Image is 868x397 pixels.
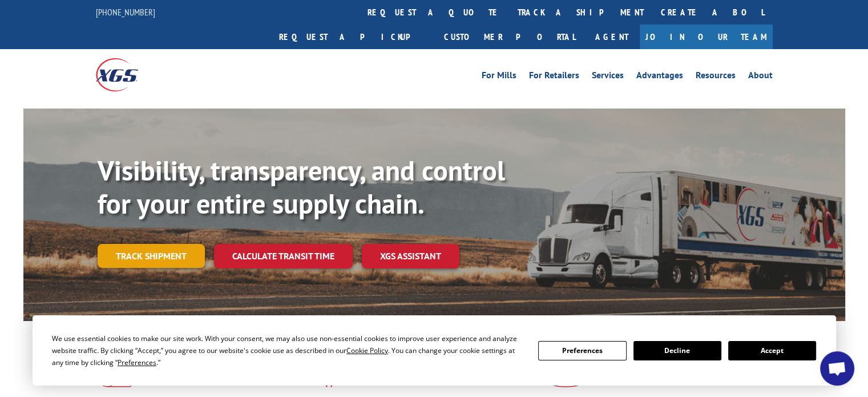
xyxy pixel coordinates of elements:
[584,25,640,49] a: Agent
[592,71,624,83] a: Services
[482,71,516,83] a: For Mills
[362,244,459,268] a: XGS ASSISTANT
[33,315,836,386] div: Cookie Consent Prompt
[636,71,683,83] a: Advantages
[633,341,721,360] button: Decline
[96,6,155,18] a: [PHONE_NUMBER]
[728,341,816,360] button: Accept
[748,71,773,83] a: About
[435,25,584,49] a: Customer Portal
[98,153,505,221] b: Visibility, transparency, and control for your entire supply chain.
[98,244,205,268] a: Track shipment
[640,25,773,49] a: Join Our Team
[538,341,626,360] button: Preferences
[346,346,388,355] span: Cookie Policy
[271,25,435,49] a: Request a pickup
[696,71,736,83] a: Resources
[529,71,579,83] a: For Retailers
[214,244,353,268] a: Calculate transit time
[820,351,854,386] div: Open chat
[118,358,156,367] span: Preferences
[52,332,524,368] div: We use essential cookies to make our site work. With your consent, we may also use non-essential ...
